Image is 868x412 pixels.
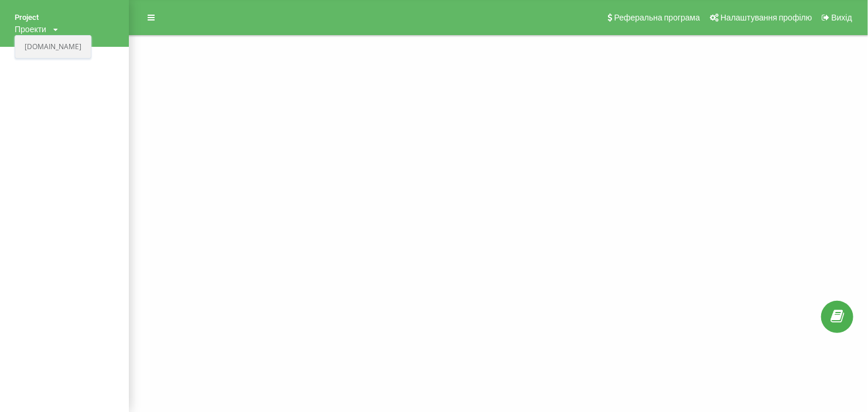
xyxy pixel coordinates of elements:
span: Вихід [832,13,852,22]
div: Проекти [15,23,46,35]
span: Налаштування профілю [720,13,812,22]
a: Project [15,12,114,23]
span: Реферальна програма [614,13,700,22]
a: [DOMAIN_NAME] [25,42,81,51]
